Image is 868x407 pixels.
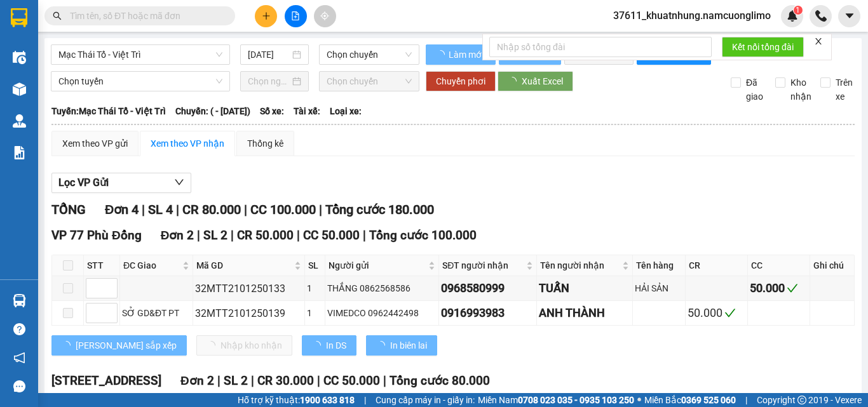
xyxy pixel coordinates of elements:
[257,373,314,388] span: CR 30.000
[327,72,412,91] span: Chọn chuyến
[122,306,191,320] div: SỞ GD&ĐT PT
[376,341,390,350] span: loading
[238,393,355,407] span: Hỗ trợ kỹ thuật:
[84,255,120,276] th: STT
[442,258,524,272] span: SĐT người nhận
[224,373,248,388] span: SL 2
[844,10,855,22] span: caret-down
[174,177,184,187] span: down
[439,276,537,301] td: 0968580999
[176,202,179,217] span: |
[814,37,823,46] span: close
[810,255,855,276] th: Ghi chú
[785,76,817,103] span: Kho nhận
[815,10,827,22] img: phone-icon
[197,228,200,243] span: |
[142,202,145,217] span: |
[51,228,142,243] span: VP 77 Phù Đổng
[732,40,794,54] span: Kết nối tổng đài
[123,258,180,272] span: ĐC Giao
[794,6,803,15] sup: 1
[13,51,26,64] img: warehouse-icon
[302,335,356,356] button: In DS
[51,106,166,116] b: Tuyến: Mạc Thái Tổ - Việt Trì
[244,202,247,217] span: |
[307,281,323,295] div: 1
[797,396,806,404] span: copyright
[644,393,736,407] span: Miền Bắc
[70,9,220,23] input: Tìm tên, số ĐT hoặc mã đơn
[363,228,366,243] span: |
[305,255,325,276] th: SL
[148,202,173,217] span: SL 4
[13,380,25,392] span: message
[285,5,307,27] button: file-add
[745,393,747,407] span: |
[13,146,26,159] img: solution-icon
[449,48,485,62] span: Làm mới
[291,11,300,20] span: file-add
[390,338,427,352] span: In biên lai
[537,276,632,301] td: TUẤN
[369,228,477,243] span: Tổng cước 100.000
[62,341,76,350] span: loading
[13,83,26,96] img: warehouse-icon
[603,8,781,23] span: 37611_khuatnhung.namcuonglimo
[426,71,496,91] button: Chuyển phơi
[748,255,810,276] th: CC
[196,258,292,272] span: Mã GD
[426,44,496,65] button: Làm mới
[53,11,62,20] span: search
[217,373,220,388] span: |
[251,373,254,388] span: |
[196,335,292,356] button: Nhập kho nhận
[688,304,745,322] div: 50.000
[180,373,214,388] span: Đơn 2
[787,10,798,22] img: icon-new-feature
[326,338,346,352] span: In DS
[161,228,194,243] span: Đơn 2
[237,228,294,243] span: CR 50.000
[838,5,860,27] button: caret-down
[325,202,434,217] span: Tổng cước 180.000
[327,306,437,320] div: VIMEDCO 0962442498
[317,373,320,388] span: |
[796,6,800,15] span: 1
[489,37,712,57] input: Nhập số tổng đài
[58,175,109,190] span: Lọc VP Gửi
[231,228,234,243] span: |
[248,74,290,88] input: Chọn ngày
[51,335,187,356] button: [PERSON_NAME] sắp xếp
[13,114,26,128] img: warehouse-icon
[51,173,191,193] button: Lọc VP Gửi
[203,228,227,243] span: SL 2
[441,279,534,297] div: 0968580999
[13,323,25,335] span: question-circle
[51,373,161,388] span: [STREET_ADDRESS]
[390,373,490,388] span: Tổng cước 80.000
[297,228,300,243] span: |
[831,76,858,103] span: Trên xe
[193,301,305,326] td: 32MTT2101250139
[722,37,804,57] button: Kết nối tổng đài
[312,341,326,350] span: loading
[539,279,630,297] div: TUẤN
[518,395,634,405] strong: 0708 023 035 - 0935 103 250
[383,373,386,388] span: |
[195,281,302,297] div: 32MTT2101250133
[182,202,241,217] span: CR 80.000
[248,48,290,62] input: 13/08/2025
[327,45,412,64] span: Chọn chuyến
[498,71,573,91] button: Xuất Excel
[376,393,475,407] span: Cung cấp máy in - giấy in:
[58,45,222,64] span: Mạc Thái Tổ - Việt Trì
[323,373,380,388] span: CC 50.000
[635,281,683,295] div: HẢI SẢN
[364,393,366,407] span: |
[105,202,139,217] span: Đơn 4
[294,104,320,118] span: Tài xế:
[436,50,447,59] span: loading
[307,306,323,320] div: 1
[686,255,748,276] th: CR
[508,77,522,86] span: loading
